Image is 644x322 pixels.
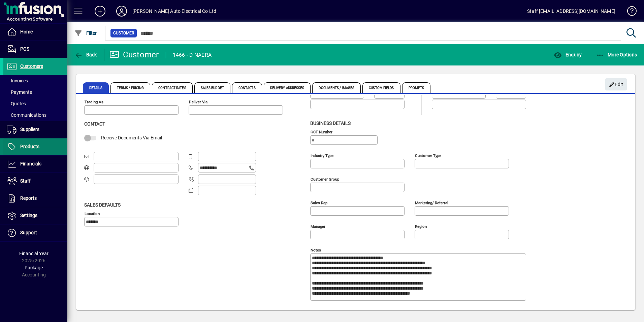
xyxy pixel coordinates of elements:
mat-label: Location [85,211,100,216]
mat-label: Region [415,224,427,229]
span: Support [20,230,37,235]
span: Reports [20,195,37,201]
a: Communications [3,109,67,121]
span: Communications [7,112,46,118]
div: [PERSON_NAME] Auto Electrical Co Ltd [132,6,216,17]
span: Business details [310,120,351,126]
a: Financials [3,156,67,172]
span: Products [20,144,39,149]
div: 1466 - D NAERA [173,50,212,60]
mat-label: Customer type [415,153,441,158]
span: Financial Year [19,251,49,256]
div: Customer [109,49,159,60]
a: Settings [3,207,67,224]
mat-label: Trading as [85,100,103,104]
span: Contract Rates [152,82,192,93]
span: Customers [20,63,43,69]
span: Enquiry [554,52,582,57]
span: Filter [74,30,97,36]
mat-label: Notes [311,247,321,252]
span: Sales defaults [84,202,121,208]
span: Package [25,265,43,270]
span: Invoices [7,78,28,83]
a: Support [3,224,67,241]
a: Quotes [3,98,67,109]
span: Delivery Addresses [264,82,311,93]
mat-label: Customer group [311,177,339,181]
span: Prompts [402,82,431,93]
button: More Options [594,49,639,61]
a: POS [3,41,67,58]
span: POS [20,46,29,52]
span: Staff [20,178,31,184]
span: Custom Fields [362,82,400,93]
span: Sales Budget [194,82,230,93]
span: Contact [84,121,105,127]
a: Home [3,24,67,41]
span: Customer [113,30,134,36]
span: Receive Documents Via Email [101,135,162,140]
button: Add [89,5,111,17]
app-page-header-button: Back [67,49,104,61]
span: Details [83,82,109,93]
a: Suppliers [3,121,67,138]
span: Terms / Pricing [110,82,151,93]
a: Knowledge Base [622,1,636,23]
span: Home [20,29,33,34]
span: Contacts [232,82,262,93]
a: Payments [3,86,67,98]
span: Back [74,52,97,57]
div: Staff [EMAIL_ADDRESS][DOMAIN_NAME] [527,6,615,17]
mat-label: Manager [311,224,325,229]
a: Products [3,138,67,155]
span: Suppliers [20,127,39,132]
a: Staff [3,173,67,190]
mat-label: Sales rep [311,200,327,205]
a: Reports [3,190,67,207]
mat-label: Deliver via [189,100,207,104]
span: Edit [609,79,623,90]
button: Edit [605,78,627,90]
span: Payments [7,89,32,95]
a: Invoices [3,75,67,86]
mat-label: Marketing/ Referral [415,200,448,205]
span: Settings [20,213,37,218]
button: Filter [73,27,99,39]
button: Profile [111,5,132,17]
button: Enquiry [552,49,583,61]
button: Back [73,49,99,61]
span: More Options [596,52,637,57]
span: Quotes [7,101,26,106]
span: Financials [20,161,41,166]
span: Documents / Images [312,82,361,93]
mat-label: GST Number [311,129,332,134]
mat-label: Industry type [311,153,333,158]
